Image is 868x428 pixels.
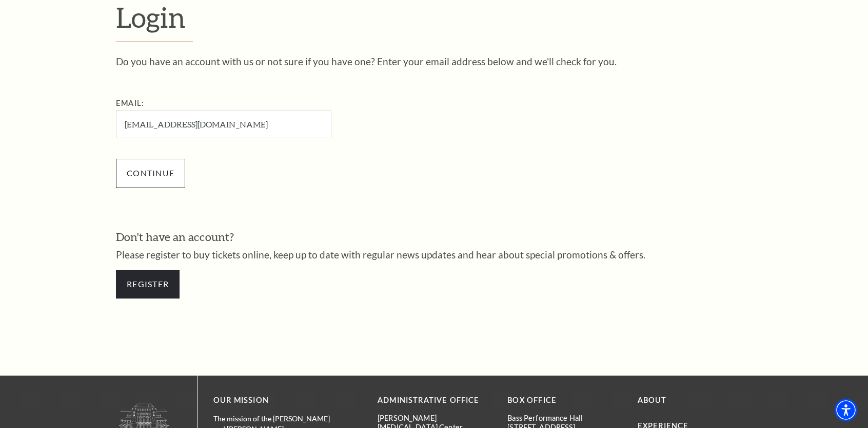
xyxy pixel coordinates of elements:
[116,159,185,188] input: Submit button
[116,110,331,138] input: Required
[116,1,186,33] span: Login
[213,394,342,407] p: OUR MISSION
[116,270,180,299] a: Register
[835,399,857,421] div: Accessibility Menu
[378,394,492,407] p: Administrative Office
[116,57,752,66] p: Do you have an account with us or not sure if you have one? Enter your email address below and we...
[638,396,667,404] a: About
[116,229,752,245] h3: Don't have an account?
[116,99,144,107] label: Email:
[507,414,622,422] p: Bass Performance Hall
[116,250,752,259] p: Please register to buy tickets online, keep up to date with regular news updates and hear about s...
[507,394,622,407] p: BOX OFFICE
